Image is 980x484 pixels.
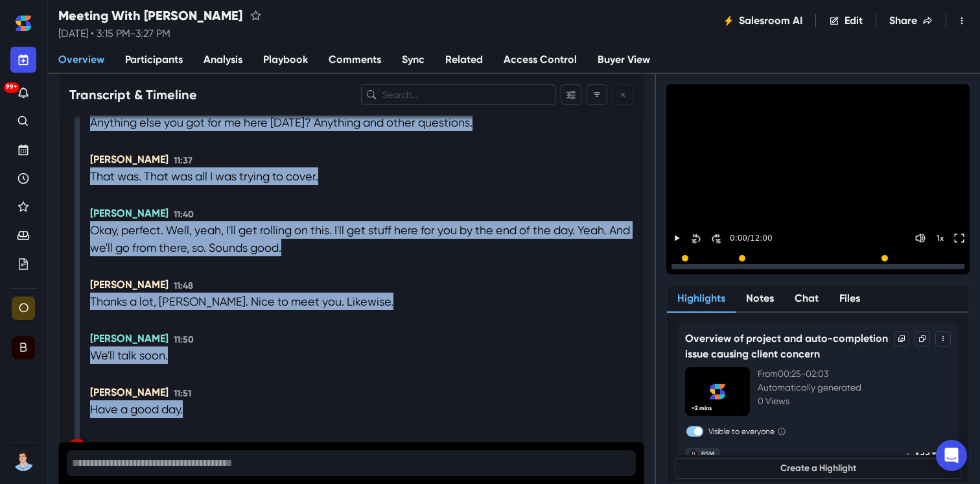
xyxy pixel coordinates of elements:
[753,139,883,165] button: Play
[209,239,281,256] p: Sounds good.
[144,167,318,185] p: That was all I was trying to cover.
[708,230,723,246] button: Skip Forward 30 Seconds
[932,230,948,246] button: Change speed
[685,331,889,362] p: Overview of project and auto-completion issue causing client concern
[90,400,183,418] p: Have a good day.
[692,451,695,457] div: BSM
[758,367,951,381] p: From 00:25 - 02:03
[727,232,773,244] p: 0:00 / 12:00
[688,230,704,246] button: Skip Back 30 Seconds
[708,426,775,437] label: Visible to everyone
[12,336,35,359] div: BSM
[561,84,581,105] button: Filter
[174,333,194,346] p: 11:50
[951,230,967,246] button: Toggle FullScreen
[819,8,873,34] button: Edit
[12,296,35,320] div: Organization
[900,448,951,463] button: Add Tag
[174,154,192,167] p: 11:37
[493,47,587,74] a: Access Control
[937,234,944,243] p: 1 x
[598,52,650,67] span: Buyer View
[19,341,27,354] div: BSM
[692,238,697,245] div: 15
[716,238,721,245] div: 15
[204,52,242,67] span: Analysis
[753,173,883,199] button: Play Highlights
[347,293,393,310] p: Likewise.
[334,221,577,239] p: I'll get stuff here for you by the end of the day.
[10,195,36,221] a: Favorites
[10,138,36,163] a: Upcoming
[251,293,347,310] p: Nice to meet you.
[10,47,36,73] button: New meeting
[10,448,37,474] button: User menu
[90,152,169,167] p: [PERSON_NAME]
[685,367,750,416] img: Highlight Thumbnail
[612,84,633,105] button: Reset Filters
[6,84,17,90] p: 99+
[675,458,961,479] button: Create a Highlight
[669,230,684,246] button: Play
[10,252,36,278] a: Your Plans
[935,331,951,346] button: Toggle Menu
[91,440,185,452] span: Recording Stopped
[58,8,242,23] h2: Meeting With [PERSON_NAME]
[125,52,183,67] span: Participants
[90,293,251,310] p: Thanks a lot, [PERSON_NAME].
[667,285,736,313] button: Highlights
[10,223,36,249] a: Waiting Room
[784,285,829,313] button: Chat
[90,114,314,131] p: Anything else you got for me here [DATE]?
[174,387,191,400] p: 11:51
[577,221,609,239] p: Yeah.
[90,385,169,400] p: [PERSON_NAME]
[90,221,630,256] p: And we'll go from there, so.
[166,221,334,239] p: Well, yeah, I'll get rolling on this.
[829,285,870,313] button: Files
[587,84,607,105] button: Filter
[713,8,813,34] button: Salesroom AI
[90,346,168,364] p: We'll talk soon.
[90,221,166,239] p: Okay, perfect.
[361,84,555,105] input: Search the transcription
[10,10,36,36] a: Home
[69,87,197,103] h3: Transcript & Timeline
[10,80,36,106] button: Notifications
[391,47,435,74] a: Sync
[174,208,194,221] p: 11:40
[58,52,104,67] span: Overview
[58,26,263,42] p: [DATE] • 3:15 PM - 3:27 PM
[701,450,714,458] div: BSM
[686,402,717,415] span: ~2 mins
[10,109,36,135] a: Search
[936,440,967,471] div: Open Intercom Messenger
[949,8,975,34] button: Toggle Menu
[758,381,951,394] p: Automatically generated
[314,114,472,131] p: Anything and other questions.
[248,8,263,23] button: favorite this meeting
[19,302,29,314] div: Organization
[263,52,308,67] span: Playbook
[174,279,193,293] p: 11:48
[915,331,930,346] button: Copy Link
[894,331,909,346] button: Options
[90,206,169,221] p: [PERSON_NAME]
[736,285,784,313] button: Notes
[318,47,391,74] a: Comments
[191,441,213,454] p: 12:00
[90,277,169,293] p: [PERSON_NAME]
[758,394,951,408] p: 0 Views
[90,167,144,185] p: That was.
[10,166,36,192] a: Recent
[90,331,169,346] p: [PERSON_NAME]
[913,230,928,246] button: Mute
[879,8,943,34] button: Share
[435,47,493,74] a: Related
